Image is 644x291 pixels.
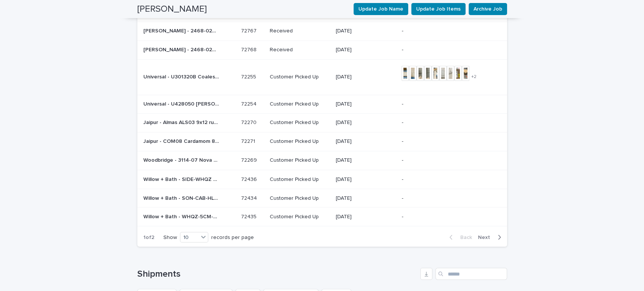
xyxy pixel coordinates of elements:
tr: Jaipur - Almas ALS03 9x12 rug | 72270Jaipur - Almas ALS03 9x12 rug | 72270 7227072270 Customer Pi... [137,113,507,132]
tr: Willow + Bath - WHQZ-5CM-NH-48S 48 in. W x 22 in. D White Quartz 5 CM Straight Edge | 72435Willow... [137,207,507,226]
p: Show [163,234,177,240]
p: - [401,101,477,107]
p: [DATE] [336,119,396,126]
tr: Jaipur - COM08 Cardamom 8x10 rug | 72271Jaipur - COM08 Cardamom 8x10 rug | 72271 7227172271 Custo... [137,132,507,151]
tr: [PERSON_NAME] - 2468-0270Z Ventura Colors Nightstand | 72768[PERSON_NAME] - 2468-0270Z Ventura Co... [137,41,507,60]
p: Universal - U301320B Coalesce Silva Bed King | 72255 [143,72,220,80]
p: 72768 [241,45,258,53]
p: Jaipur - COM08 Cardamom 8x10 rug | 72271 [143,137,220,145]
h1: Shipments [137,268,417,279]
tr: Universal - U301320B Coalesce [PERSON_NAME] Bed [PERSON_NAME] | 72255Universal - U301320B Coalesc... [137,59,507,95]
p: Willow + Bath - WHQZ-5CM-NH-48S 48 in. W x 22 in. D White Quartz 5 CM Straight Edge | 72435 [143,212,220,220]
p: 72767 [241,26,258,34]
input: Search [435,268,507,280]
tr: Woodbridge - 3114-07 Nova Sideboard | 72269Woodbridge - 3114-07 Nova Sideboard | 72269 7226972269... [137,151,507,170]
p: [DATE] [336,28,396,34]
p: 1 of 2 [137,228,160,247]
p: Universal - U428050 Avaline Carmen Dresser | 72254 [143,100,220,107]
button: Back [443,234,475,240]
tr: Universal - U428050 [PERSON_NAME] [PERSON_NAME] | 72254Universal - U428050 [PERSON_NAME] [PERSON_... [137,95,507,113]
p: 72434 [241,193,258,201]
p: Customer Picked Up [270,157,330,164]
p: - [401,157,477,164]
tr: Willow + Bath - SON-CAB-HLN-47S 47 in. W x 22 in. D Sonoma Bathroom Single Sink Vanity in [GEOGRA... [137,188,507,207]
p: 72271 [241,137,257,145]
p: 72269 [241,156,258,164]
p: Bassett - 2468-0270Z Ventura Colors Nightstand | 72767 [143,26,220,34]
p: records per page [211,234,254,240]
p: Willow + Bath - SON-CAB-HLN-47S 47 in. W x 22 in. D Sonoma Bathroom Single Sink Vanity in Hale | ... [143,193,220,201]
p: Customer Picked Up [270,176,330,182]
p: 72254 [241,100,258,107]
p: - [401,195,477,201]
p: [DATE] [336,157,396,164]
span: Update Job Name [358,5,403,13]
span: Back [456,234,472,240]
p: Customer Picked Up [270,101,330,107]
p: Customer Picked Up [270,138,330,145]
tr: Willow + Bath - SIDE-WHQZ A 21 in Sidesplash White | 72436Willow + Bath - SIDE-WHQZ A 21 in Sides... [137,170,507,188]
p: Received [270,28,330,34]
p: 72270 [241,118,258,126]
p: [DATE] [336,74,396,80]
h2: [PERSON_NAME] [137,4,207,15]
p: [DATE] [336,213,396,220]
button: Archive Job [469,3,507,15]
p: Received [270,47,330,53]
p: - [401,119,477,126]
p: Customer Picked Up [270,119,330,126]
p: - [401,28,477,34]
span: Archive Job [473,5,502,13]
p: [DATE] [336,138,396,145]
span: Next [478,234,495,240]
button: Update Job Name [354,3,408,15]
p: - [401,47,477,53]
span: + 2 [471,75,476,79]
p: [DATE] [336,195,396,201]
p: - [401,138,477,145]
p: Woodbridge - 3114-07 Nova Sideboard | 72269 [143,156,220,164]
div: 10 [180,233,198,241]
p: Willow + Bath - SIDE-WHQZ A 21 in Sidesplash White | 72436 [143,175,220,182]
p: - [401,213,477,220]
p: - [401,176,477,182]
p: 72255 [241,72,258,80]
p: Customer Picked Up [270,74,330,80]
p: Customer Picked Up [270,195,330,201]
p: Bassett - 2468-0270Z Ventura Colors Nightstand | 72768 [143,45,220,53]
p: Customer Picked Up [270,213,330,220]
p: 72436 [241,175,258,182]
p: Jaipur - Almas ALS03 9x12 rug | 72270 [143,118,220,126]
tr: [PERSON_NAME] - 2468-0270Z Ventura Colors Nightstand | 72767[PERSON_NAME] - 2468-0270Z Ventura Co... [137,22,507,41]
p: [DATE] [336,47,396,53]
p: [DATE] [336,101,396,107]
p: [DATE] [336,176,396,182]
button: Next [475,234,507,240]
span: Update Job Items [416,5,461,13]
button: Update Job Items [411,3,466,15]
p: 72435 [241,212,258,220]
